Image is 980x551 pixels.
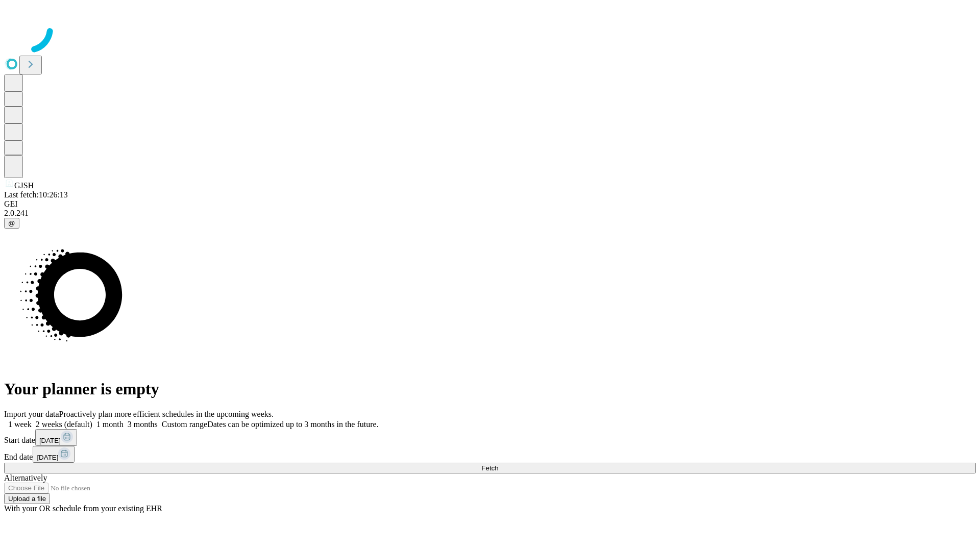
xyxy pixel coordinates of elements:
[33,446,75,463] button: [DATE]
[39,437,61,444] span: [DATE]
[96,420,124,429] span: 1 month
[207,420,378,429] span: Dates can be optimized up to 3 months in the future.
[4,463,976,473] button: Fetch
[8,420,32,429] span: 1 week
[4,493,50,504] button: Upload a file
[4,380,976,398] h1: Your planner is empty
[162,420,207,429] span: Custom range
[4,410,59,418] span: Import your data
[4,473,47,482] span: Alternatively
[14,181,34,190] span: GJSH
[4,209,976,218] div: 2.0.241
[59,410,274,418] span: Proactively plan more efficient schedules in the upcoming weeks.
[36,420,92,429] span: 2 weeks (default)
[128,420,158,429] span: 3 months
[4,218,19,229] button: @
[8,219,15,227] span: @
[4,446,976,463] div: End date
[4,504,162,513] span: With your OR schedule from your existing EHR
[4,190,68,199] span: Last fetch: 10:26:13
[37,454,58,461] span: [DATE]
[4,199,976,209] div: GEI
[35,429,77,446] button: [DATE]
[4,429,976,446] div: Start date
[481,464,498,472] span: Fetch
